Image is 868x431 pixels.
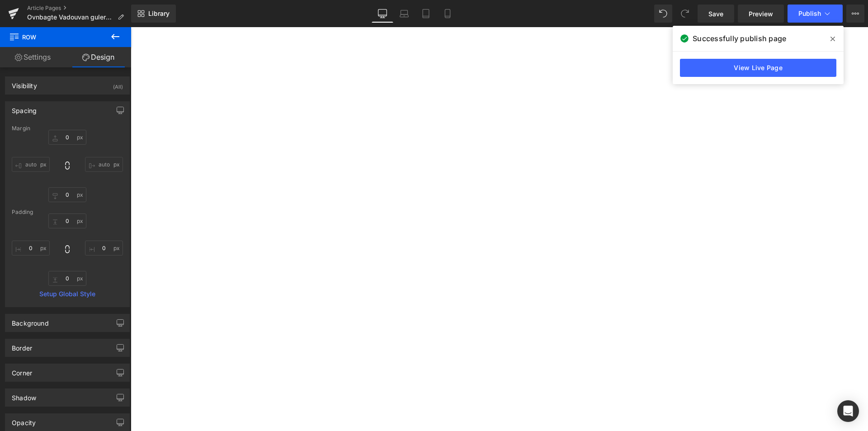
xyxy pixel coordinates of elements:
[12,241,50,256] input: 0
[27,5,131,12] a: Article Pages
[676,5,694,23] button: Redo
[12,209,123,215] div: Padding
[738,5,784,23] a: Preview
[12,314,49,327] div: Background
[27,14,114,21] span: Ovnbagte Vadouvan gulerødder med citronyoghurt og sprød topping
[846,5,864,23] button: More
[749,9,773,19] span: Preview
[437,5,458,23] a: Mobile
[393,5,415,23] a: Laptop
[85,157,123,172] input: 0
[85,241,123,256] input: 0
[12,102,37,114] div: Spacing
[12,77,37,90] div: Visibility
[680,59,836,77] a: View Live Page
[837,400,859,422] div: Open Intercom Messenger
[131,5,176,23] a: New Library
[148,9,170,18] span: Library
[12,125,123,132] div: Margin
[788,5,843,23] button: Publish
[113,77,123,92] div: (All)
[48,271,86,286] input: 0
[372,5,393,23] a: Desktop
[12,364,32,377] div: Corner
[12,414,36,426] div: Opacity
[12,339,32,352] div: Border
[66,47,131,67] a: Design
[48,130,86,145] input: 0
[693,33,786,44] span: Successfully publish page
[12,157,50,172] input: 0
[48,213,86,228] input: 0
[48,187,86,202] input: 0
[415,5,437,23] a: Tablet
[12,290,123,298] a: Setup Global Style
[9,27,99,47] span: Row
[12,389,36,402] div: Shadow
[708,9,723,19] span: Save
[798,10,821,17] span: Publish
[654,5,672,23] button: Undo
